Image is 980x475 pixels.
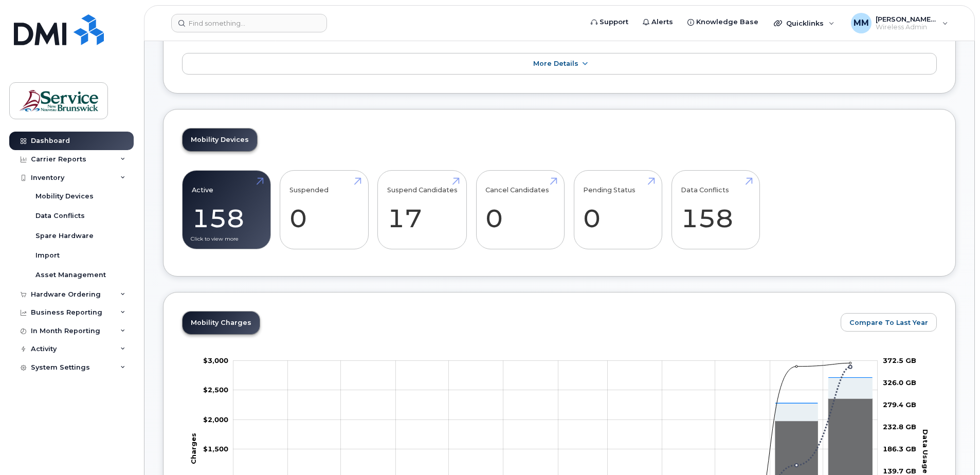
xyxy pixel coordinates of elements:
a: Mobility Devices [183,129,257,151]
tspan: 326.0 GB [883,378,916,387]
tspan: 186.3 GB [883,445,916,453]
div: Quicklinks [767,13,842,33]
tspan: $2,000 [203,415,228,424]
a: Support [584,12,636,32]
a: Cancel Candidates 0 [485,176,555,244]
a: Suspend Candidates 17 [387,176,458,244]
g: $0 [203,415,228,424]
tspan: Charges [189,433,197,464]
span: [PERSON_NAME] (ASD-E) [876,15,937,23]
g: $0 [203,356,228,364]
tspan: $1,500 [203,445,228,453]
a: Knowledge Base [680,12,766,32]
span: Support [600,17,628,27]
tspan: 372.5 GB [883,356,916,364]
tspan: $2,500 [203,386,228,394]
span: Quicklinks [786,19,824,27]
g: $0 [203,445,228,453]
div: McEachern, Melissa (ASD-E) [844,13,955,33]
tspan: 279.4 GB [883,400,916,409]
span: More Details [533,60,578,67]
span: Knowledge Base [696,17,758,27]
input: Find something... [171,14,327,32]
a: Suspended 0 [289,176,359,244]
tspan: Data Usage [921,429,930,473]
tspan: 139.7 GB [883,467,916,475]
span: MM [854,17,869,29]
span: Compare To Last Year [849,318,928,327]
a: Active 158 [192,176,261,244]
button: Compare To Last Year [841,313,937,332]
span: Wireless Admin [876,23,937,31]
a: Data Conflicts 158 [681,176,750,244]
span: Alerts [651,17,673,27]
a: Mobility Charges [183,312,260,334]
a: Pending Status 0 [583,176,652,244]
tspan: $3,000 [203,356,228,364]
a: Alerts [636,12,680,32]
tspan: 232.8 GB [883,423,916,431]
g: $0 [203,386,228,394]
